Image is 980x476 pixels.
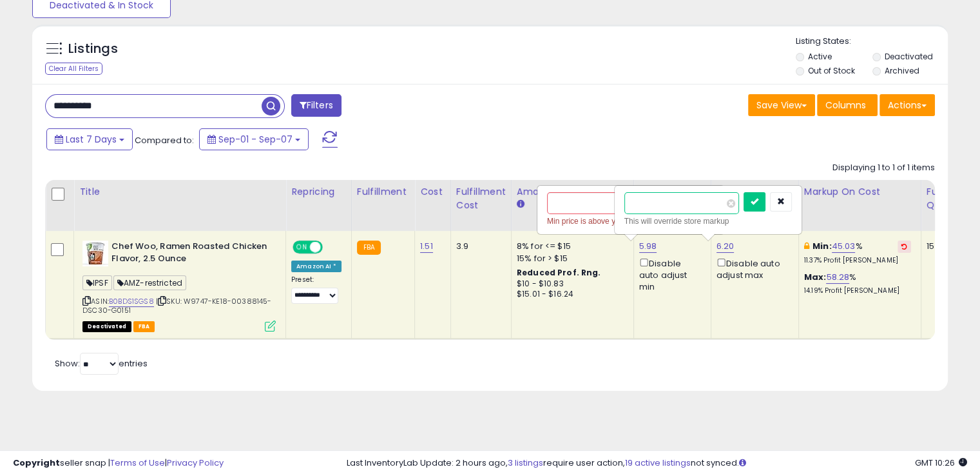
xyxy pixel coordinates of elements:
[13,457,224,470] div: seller snap | |
[826,271,849,284] a: 58.28
[517,253,624,264] div: 15% for > $15
[456,185,506,212] div: Fulfillment Cost
[420,185,445,199] div: Cost
[748,94,815,116] button: Save View
[321,242,341,253] span: OFF
[68,40,118,58] h5: Listings
[639,240,657,253] a: 5.98
[884,65,919,76] label: Archived
[46,128,133,150] button: Last 7 Days
[82,241,276,330] div: ASIN:
[55,357,148,370] span: Show: entries
[927,185,971,212] div: Fulfillable Quantity
[639,256,701,293] div: Disable auto adjust min
[716,240,735,253] a: 6.20
[804,256,911,265] p: 11.37% Profit [PERSON_NAME]
[109,296,154,307] a: B0BDS1SGS8
[808,51,832,62] label: Active
[808,65,855,76] label: Out of Stock
[13,457,60,469] strong: Copyright
[167,457,224,469] a: Privacy Policy
[804,271,827,283] b: Max:
[825,99,866,112] span: Columns
[291,185,346,199] div: Repricing
[291,261,341,272] div: Amazon AI *
[716,256,789,281] div: Disable auto adjust max
[927,241,966,252] div: 15
[817,94,878,116] button: Columns
[45,63,102,75] div: Clear All Filters
[798,180,921,231] th: The percentage added to the cost of goods (COGS) that forms the calculator for Min & Max prices.
[291,275,341,304] div: Preset:
[796,35,948,48] p: Listing States:
[832,240,856,253] a: 45.03
[113,275,186,290] span: AMZ-restricted
[218,133,293,146] span: Sep-01 - Sep-07
[294,242,310,253] span: ON
[625,457,691,469] a: 19 active listings
[517,241,624,252] div: 8% for <= $15
[547,215,715,228] div: Min price is above your Max price
[517,267,601,278] b: Reduced Prof. Rng.
[82,275,112,290] span: IPSF
[804,241,911,264] div: %
[832,162,935,174] div: Displaying 1 to 1 of 1 items
[915,457,967,469] span: 2025-09-15 10:26 GMT
[884,51,932,62] label: Deactivated
[804,286,911,295] p: 14.19% Profit [PERSON_NAME]
[357,185,409,199] div: Fulfillment
[82,241,108,266] img: 41Wi05PU-iL._SL40_.jpg
[199,128,309,150] button: Sep-01 - Sep-07
[517,199,524,210] small: Amazon Fees.
[517,289,624,300] div: $15.01 - $16.24
[357,241,381,255] small: FBA
[347,457,967,470] div: Last InventoryLab Update: 2 hours ago, require user action, not synced.
[804,185,916,199] div: Markup on Cost
[508,457,543,469] a: 3 listings
[79,185,280,199] div: Title
[804,272,911,295] div: %
[82,296,272,315] span: | SKU: W9747-KE18-00388145-DSC30-G0151
[624,215,792,228] div: This will override store markup
[133,321,155,332] span: FBA
[879,94,935,116] button: Actions
[812,240,832,252] b: Min:
[456,241,501,252] div: 3.9
[420,240,433,253] a: 1.51
[135,134,194,146] span: Compared to:
[291,94,341,117] button: Filters
[82,321,131,332] span: All listings that are unavailable for purchase on Amazon for any reason other than out-of-stock
[517,185,628,199] div: Amazon Fees
[517,279,624,290] div: $10 - $10.83
[111,241,268,268] b: Chef Woo, Ramen Roasted Chicken Flavor, 2.5 Ounce
[110,457,165,469] a: Terms of Use
[66,133,117,146] span: Last 7 Days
